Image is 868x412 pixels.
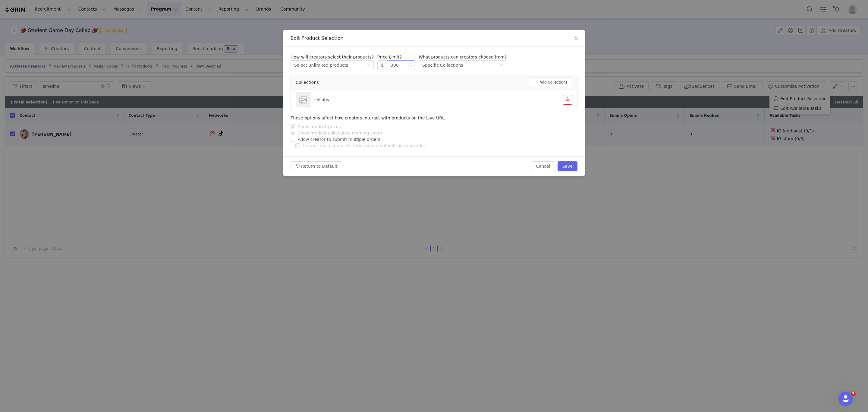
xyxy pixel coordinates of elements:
div: Edit Product Selection [291,35,577,42]
button: Add Collections [529,78,572,87]
div: Select unlimited products [294,61,348,70]
span: Show product collections (coming soon) [295,131,385,135]
iframe: Intercom live chat [838,391,853,406]
p: collabs [314,97,329,103]
p: What products can creators choose from? [419,54,507,60]
button: Cancel [531,161,555,171]
p: How will creators select their products? [291,54,374,60]
i: icon: close [574,36,579,41]
span: These options affect how creators interact with products on the Live URL. [291,116,446,120]
i: icon: down [366,63,370,68]
i: icon: down [500,63,503,68]
div: Specific Collections [422,61,463,70]
span: 7 [851,391,856,396]
span: $ [377,60,387,70]
i: icon: down [411,67,413,69]
span: Allow creator to submit multiple orders [295,137,383,142]
span: Increase Value [408,61,415,65]
i: icon: up [411,62,413,64]
button: Return to Default [291,161,342,171]
button: Save [558,161,577,171]
span: Show product prices [295,124,343,129]
button: Close [568,30,585,47]
input: Required [387,61,415,70]
span: Decrease Value [408,65,415,70]
p: Price Limit? [377,54,415,60]
span: Creator must complete tasks before submitting new orders [300,143,430,148]
span: Collections [296,79,319,86]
